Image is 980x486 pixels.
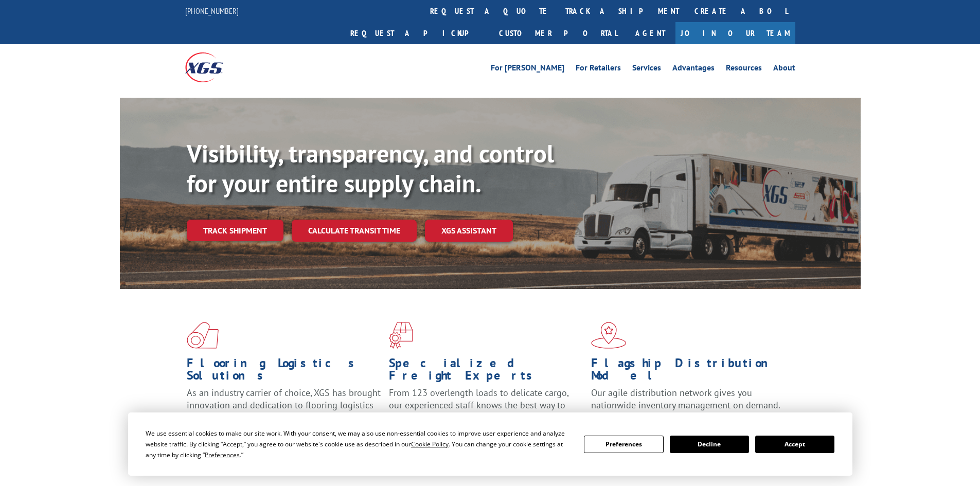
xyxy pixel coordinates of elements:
h1: Flagship Distribution Model [591,357,786,387]
a: Agent [625,22,675,44]
a: For [PERSON_NAME] [491,64,564,75]
a: About [773,64,795,75]
img: xgs-icon-flagship-distribution-model-red [591,322,627,349]
a: Advantages [672,64,715,75]
div: We use essential cookies to make our site work. With your consent, we may also use non-essential ... [146,428,572,460]
button: Preferences [584,436,663,453]
button: Decline [670,436,749,453]
span: Our agile distribution network gives you nationwide inventory management on demand. [591,387,780,411]
a: Calculate transit time [292,220,417,242]
span: Preferences [205,451,240,459]
a: Services [632,64,661,75]
a: [PHONE_NUMBER] [185,6,239,16]
a: For Retailers [576,64,621,75]
button: Accept [755,436,834,453]
span: As an industry carrier of choice, XGS has brought innovation and dedication to flooring logistics... [187,387,381,423]
div: Cookie Consent Prompt [128,412,852,476]
span: Cookie Policy [411,440,449,448]
p: From 123 overlength loads to delicate cargo, our experienced staff knows the best way to move you... [389,387,583,433]
a: Resources [726,64,762,75]
h1: Flooring Logistics Solutions [187,357,381,387]
a: Request a pickup [343,22,491,44]
img: xgs-icon-total-supply-chain-intelligence-red [187,322,219,349]
a: Customer Portal [491,22,625,44]
a: XGS ASSISTANT [425,220,513,242]
a: Join Our Team [675,22,795,44]
a: Track shipment [187,220,283,241]
b: Visibility, transparency, and control for your entire supply chain. [187,137,554,199]
img: xgs-icon-focused-on-flooring-red [389,322,413,349]
h1: Specialized Freight Experts [389,357,583,387]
